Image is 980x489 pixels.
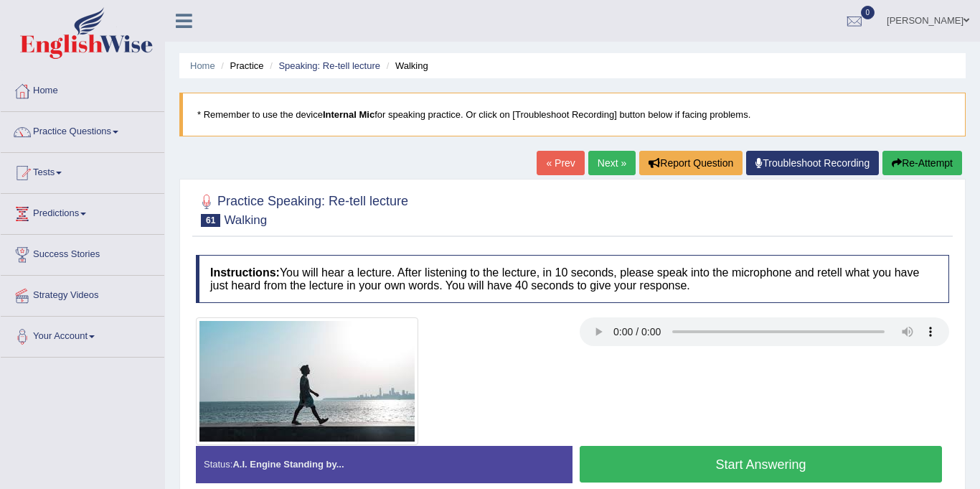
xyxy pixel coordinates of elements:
[190,60,215,71] a: Home
[323,109,374,120] b: Internal Mic
[179,93,966,136] blockquote: * Remember to use the device for speaking practice. Or click on [Troubleshoot Recording] button b...
[1,235,164,271] a: Success Stories
[746,151,879,175] a: Troubleshoot Recording
[383,59,428,73] li: Walking
[1,276,164,312] a: Strategy Videos
[1,153,164,189] a: Tests
[882,151,962,175] button: Re-Attempt
[217,59,263,73] li: Practice
[201,214,220,227] span: 61
[1,317,164,353] a: Your Account
[196,446,573,483] div: Status:
[278,60,380,71] a: Speaking: Re-tell lecture
[196,191,408,227] h2: Practice Speaking: Re-tell lecture
[210,266,280,279] b: Instructions:
[639,151,743,175] button: Report Question
[537,151,584,175] a: « Prev
[196,255,949,303] h4: You will hear a lecture. After listening to the lecture, in 10 seconds, please speak into the mic...
[588,151,636,175] a: Next »
[580,446,942,483] button: Start Answering
[224,213,267,227] small: Walking
[1,194,164,230] a: Predictions
[1,112,164,148] a: Practice Questions
[1,71,164,107] a: Home
[861,6,875,19] span: 0
[232,459,344,470] strong: A.I. Engine Standing by...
